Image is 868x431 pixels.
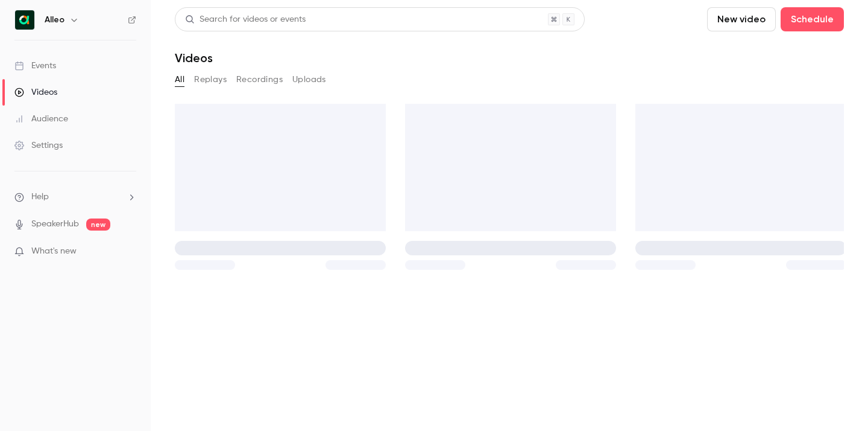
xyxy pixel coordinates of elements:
div: Settings [14,139,63,152]
img: Alleo [15,10,34,30]
span: What's new [31,245,77,258]
button: Uploads [292,70,326,89]
span: new [86,219,110,231]
section: Videos [175,7,844,424]
h1: Videos [175,51,213,65]
div: Events [14,60,56,72]
div: Audience [14,113,68,125]
button: Schedule [781,7,844,31]
div: Videos [14,86,57,98]
button: All [175,70,184,89]
li: help-dropdown-opener [14,191,136,203]
button: New video [707,7,776,31]
div: Search for videos or events [185,13,306,26]
span: Help [31,191,49,203]
button: Replays [194,70,227,89]
a: SpeakerHub [31,218,79,231]
h6: Alleo [45,14,64,26]
button: Recordings [236,70,283,89]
